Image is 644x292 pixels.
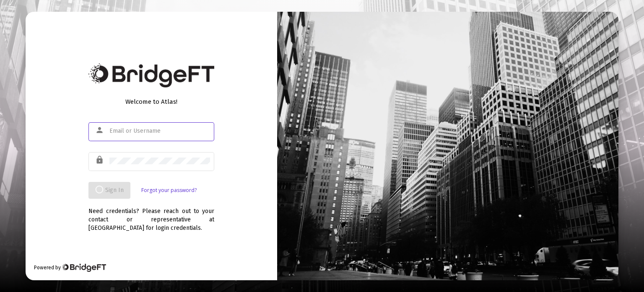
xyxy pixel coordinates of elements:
[109,128,210,134] input: Email or Username
[34,263,106,272] div: Powered by
[62,263,106,272] img: Bridge Financial Technology Logo
[141,186,197,195] a: Forgot your password?
[88,199,214,232] div: Need credentials? Please reach out to your contact or representative at [GEOGRAPHIC_DATA] for log...
[95,187,124,194] span: Sign In
[95,125,105,135] mat-icon: person
[88,97,214,106] div: Welcome to Atlas!
[95,155,105,165] mat-icon: lock
[88,182,130,199] button: Sign In
[88,63,214,87] img: Bridge Financial Technology Logo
